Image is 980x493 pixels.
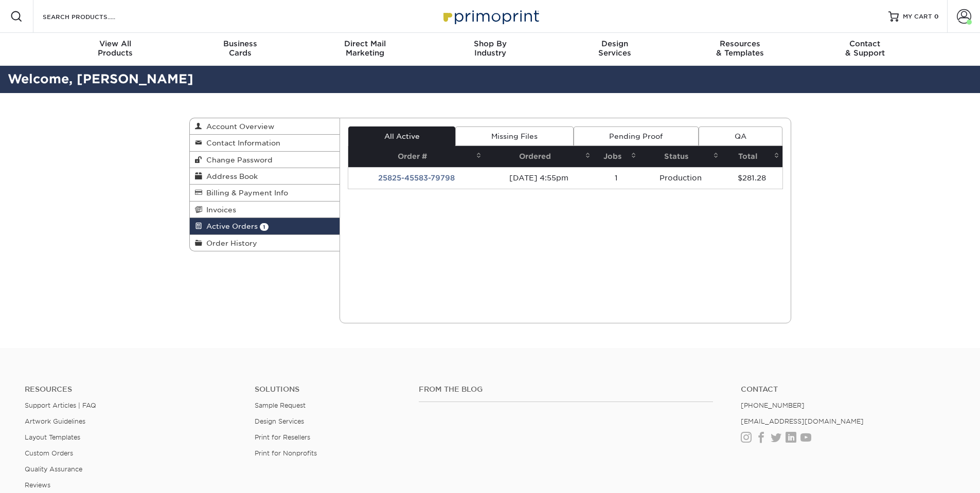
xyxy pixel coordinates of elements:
[439,5,542,27] img: Primoprint
[553,39,678,58] div: Services
[25,465,82,473] a: Quality Assurance
[25,481,50,489] a: Reviews
[202,172,258,180] span: Address Book
[722,146,782,167] th: Total
[190,235,340,251] a: Order History
[427,39,553,48] span: Shop By
[190,202,340,218] a: Invoices
[25,449,73,457] a: Custom Orders
[177,39,302,58] div: Cards
[741,385,955,394] a: Contact
[202,139,280,147] span: Contact Information
[803,39,928,58] div: & Support
[177,39,302,48] span: Business
[639,167,722,189] td: Production
[485,146,594,167] th: Ordered
[260,223,269,231] span: 1
[348,146,485,167] th: Order #
[419,385,713,394] h4: From the Blog
[53,39,178,48] span: View All
[722,167,782,189] td: $281.28
[190,168,340,185] a: Address Book
[553,39,678,48] span: Design
[594,167,639,189] td: 1
[202,156,273,164] span: Change Password
[302,39,427,48] span: Direct Mail
[190,185,340,201] a: Billing & Payment Info
[574,126,699,146] a: Pending Proof
[190,135,340,151] a: Contact Information
[25,385,239,394] h4: Resources
[639,146,722,167] th: Status
[202,222,258,230] span: Active Orders
[25,433,80,441] a: Layout Templates
[741,417,864,425] a: [EMAIL_ADDRESS][DOMAIN_NAME]
[25,401,96,409] a: Support Articles | FAQ
[348,167,485,189] td: 25825-45583-79798
[427,39,553,58] div: Industry
[678,39,803,58] div: & Templates
[302,33,427,66] a: Direct MailMarketing
[202,206,236,214] span: Invoices
[190,152,340,168] a: Change Password
[202,189,288,197] span: Billing & Payment Info
[25,417,85,425] a: Artwork Guidelines
[177,33,302,66] a: BusinessCards
[455,126,573,146] a: Missing Files
[202,122,274,131] span: Account Overview
[302,39,427,58] div: Marketing
[678,39,803,48] span: Resources
[553,33,678,66] a: DesignServices
[903,12,932,21] span: MY CART
[255,417,304,425] a: Design Services
[427,33,553,66] a: Shop ByIndustry
[934,13,939,20] span: 0
[53,39,178,58] div: Products
[190,218,340,234] a: Active Orders 1
[594,146,639,167] th: Jobs
[42,10,142,23] input: SEARCH PRODUCTS.....
[678,33,803,66] a: Resources& Templates
[255,449,317,457] a: Print for Nonprofits
[202,239,257,247] span: Order History
[53,33,178,66] a: View AllProducts
[255,433,310,441] a: Print for Resellers
[255,385,403,394] h4: Solutions
[255,401,306,409] a: Sample Request
[485,167,594,189] td: [DATE] 4:55pm
[190,118,340,135] a: Account Overview
[699,126,782,146] a: QA
[348,126,455,146] a: All Active
[803,33,928,66] a: Contact& Support
[741,401,805,409] a: [PHONE_NUMBER]
[803,39,928,48] span: Contact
